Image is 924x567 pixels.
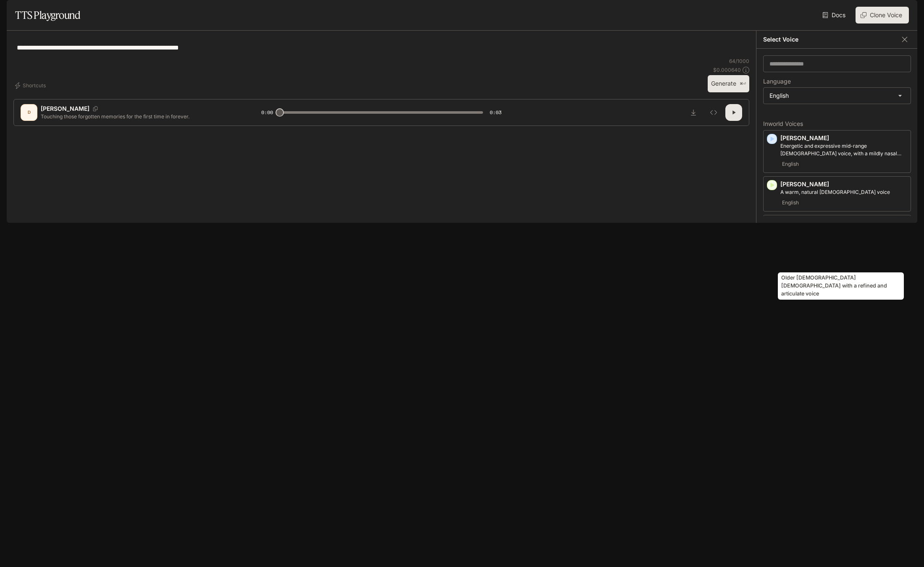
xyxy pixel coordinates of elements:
button: Copy Voice ID [89,106,101,111]
button: Inspect [705,104,722,121]
p: [PERSON_NAME] [41,105,89,113]
div: English [764,88,911,104]
h1: TTS Playground [15,7,80,24]
button: open drawer [6,4,21,19]
p: A warm, natural female voice [780,188,907,196]
p: 64 / 1000 [729,57,749,65]
p: ⌘⏎ [740,81,746,86]
button: Download audio [685,104,702,121]
span: English [780,198,801,208]
span: 0:00 [261,108,273,117]
p: Energetic and expressive mid-range male voice, with a mildly nasal quality [780,142,907,157]
button: Clone Voice [856,7,909,24]
p: [PERSON_NAME] [780,134,907,142]
p: Language [763,78,791,84]
p: [PERSON_NAME] [780,180,907,188]
span: English [780,159,801,169]
div: D [22,106,36,119]
span: 0:03 [490,108,501,117]
p: Inworld Voices [763,121,911,127]
p: Touching those forgotten memories for the first time in forever. [41,113,241,120]
button: Generate⌘⏎ [708,75,749,92]
button: Shortcuts [13,79,49,92]
a: Docs [821,7,849,24]
div: Older [DEMOGRAPHIC_DATA] [DEMOGRAPHIC_DATA] with a refined and articulate voice [778,272,904,300]
p: $ 0.000640 [713,66,741,73]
